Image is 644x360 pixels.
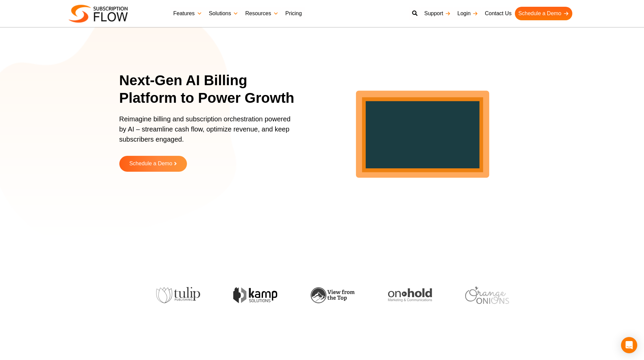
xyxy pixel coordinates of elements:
[309,287,353,303] img: view-from-the-top
[170,7,206,20] a: Features
[282,7,305,20] a: Pricing
[119,114,295,151] p: Reimagine billing and subscription orchestration powered by AI – streamline cash flow, optimize r...
[206,7,242,20] a: Solutions
[463,287,507,304] img: orange-onions
[386,288,430,302] img: onhold-marketing
[421,7,454,20] a: Support
[481,7,515,20] a: Contact Us
[129,161,172,167] span: Schedule a Demo
[454,7,481,20] a: Login
[515,7,572,20] a: Schedule a Demo
[69,5,128,23] img: Subscriptionflow
[242,7,282,20] a: Resources
[119,72,304,107] h1: Next-Gen AI Billing Platform to Power Growth
[621,337,637,353] div: Open Intercom Messenger
[154,287,198,303] img: tulip-publishing
[119,156,187,172] a: Schedule a Demo
[231,287,275,303] img: kamp-solution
